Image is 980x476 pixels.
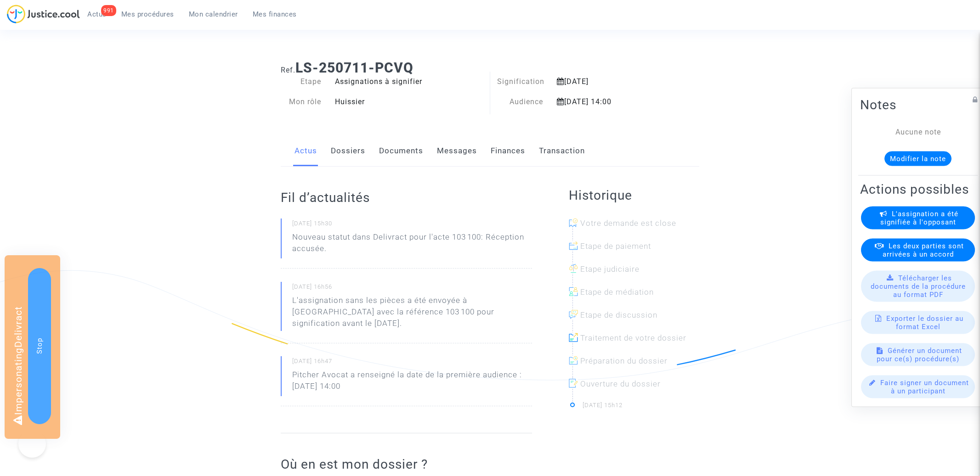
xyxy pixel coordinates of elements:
div: 991 [101,5,116,16]
a: Mes procédures [114,7,181,21]
p: Pitcher Avocat a renseigné la date de la première audience : [DATE] 14:00 [292,369,532,397]
h2: Fil d’actualités [281,190,532,206]
p: L'assignation sans les pièces a été envoyée à [GEOGRAPHIC_DATA] avec la référence 103 100 pour si... [292,295,532,334]
small: [DATE] 15h30 [292,219,532,231]
span: L'assignation a été signifiée à l'opposant [880,209,959,226]
h2: Actions possibles [860,181,976,197]
a: Messages [437,136,477,166]
a: Transaction [539,136,585,166]
a: Dossiers [331,136,365,166]
span: Mon calendrier [189,10,238,18]
small: [DATE] 16h56 [292,283,532,295]
div: Mon rôle [274,96,328,107]
p: Nouveau statut dans Delivract pour l'acte 103 100: Réception accusée. [292,231,532,259]
span: Générer un document pour ce(s) procédure(s) [877,346,962,363]
a: Mes finances [245,7,304,21]
a: Actus [295,136,317,166]
div: Huissier [328,96,490,107]
span: Exporter le dossier au format Excel [886,314,963,330]
div: Impersonating [5,255,60,439]
span: Les deux parties sont arrivées à un accord [883,241,964,258]
span: Actus [87,10,107,18]
iframe: Help Scout Beacon - Open [18,430,46,458]
h2: Notes [860,96,976,112]
button: Modifier la note [884,151,952,166]
span: Télécharger les documents de la procédure au format PDF [871,274,966,298]
a: Finances [491,136,525,166]
h2: Où en est mon dossier ? [281,456,532,472]
div: [DATE] [550,76,670,87]
span: Mes finances [253,10,297,18]
div: Audience [490,96,550,107]
button: Stop [28,268,51,424]
a: 991Actus [80,7,114,21]
div: Aucune note [874,126,962,137]
span: Ref. [281,66,295,74]
div: Assignations à signifier [328,76,490,87]
a: Documents [379,136,423,166]
div: [DATE] 14:00 [550,96,670,107]
span: Mes procédures [121,10,174,18]
span: Votre demande est close [580,218,676,228]
a: Mon calendrier [181,7,245,21]
b: LS-250711-PCVQ [295,60,414,76]
span: Stop [35,338,44,354]
small: [DATE] 16h47 [292,357,532,369]
span: Faire signer un document à un participant [880,378,969,395]
div: Signification [490,76,550,87]
div: Etape [274,76,328,87]
img: jc-logo.svg [7,5,80,23]
h2: Historique [569,187,699,203]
